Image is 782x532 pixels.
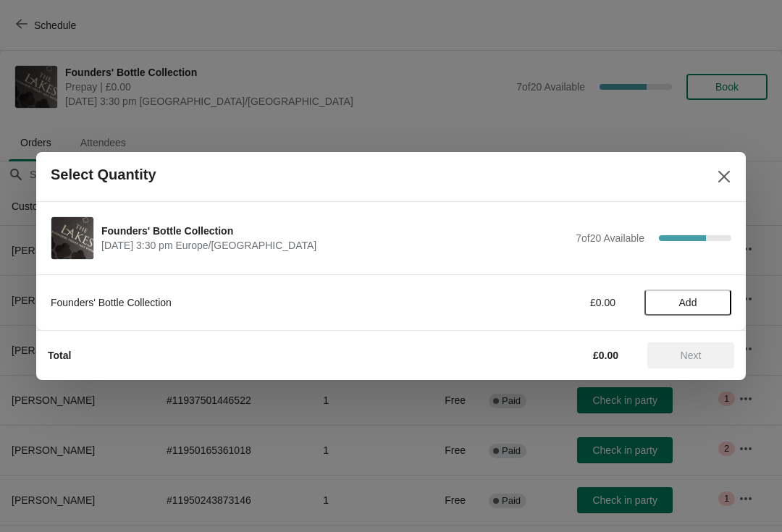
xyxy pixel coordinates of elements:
span: 7 of 20 Available [576,232,644,244]
button: Add [644,290,731,316]
div: Founders' Bottle Collection [51,295,453,310]
div: £0.00 [482,295,615,310]
h2: Select Quantity [51,166,156,183]
strong: £0.00 [593,350,618,361]
span: [DATE] 3:30 pm Europe/[GEOGRAPHIC_DATA] [101,238,568,253]
img: Founders' Bottle Collection | | October 25 | 3:30 pm Europe/London [51,217,93,259]
strong: Total [48,350,71,361]
span: Add [679,297,697,308]
span: Founders' Bottle Collection [101,224,568,238]
button: Close [711,164,737,190]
